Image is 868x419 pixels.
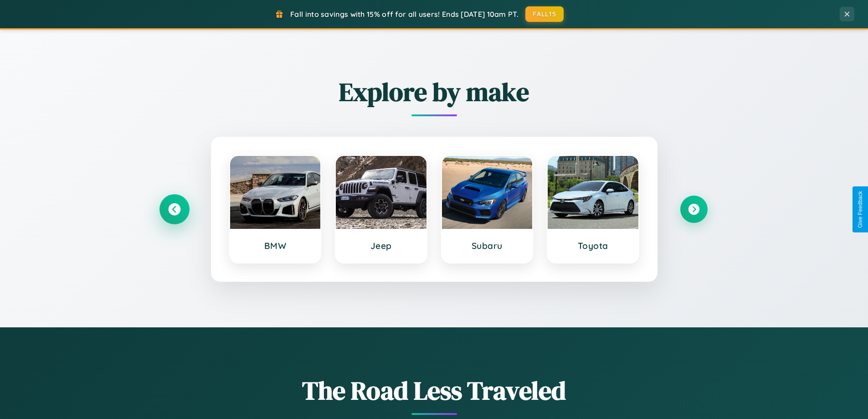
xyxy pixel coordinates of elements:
[451,240,524,251] h3: Subaru
[161,373,708,408] h1: The Road Less Traveled
[525,6,564,22] button: FALL15
[290,10,519,19] span: Fall into savings with 15% off for all users! Ends [DATE] 10am PT.
[239,240,312,251] h3: BMW
[161,74,708,109] h2: Explore by make
[557,240,629,251] h3: Toyota
[857,191,863,228] div: Give Feedback
[345,240,417,251] h3: Jeep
